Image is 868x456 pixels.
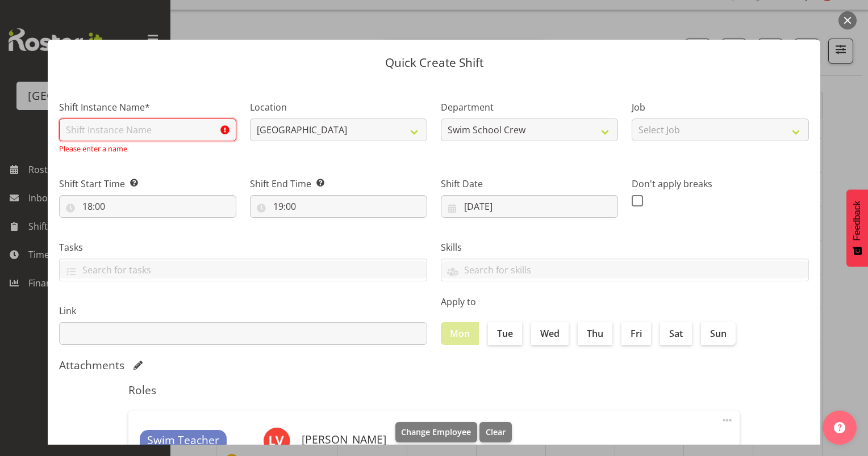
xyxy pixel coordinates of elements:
input: Search for tasks [60,261,427,278]
input: Click to select... [441,195,618,218]
span: Clear [486,426,506,438]
button: Clear [479,422,512,442]
label: Shift End Time [250,177,427,191]
label: Tue [488,322,522,345]
label: Apply to [441,295,809,309]
input: Shift Instance Name [59,119,236,141]
label: Tasks [59,240,427,254]
label: Sun [701,322,736,345]
p: Please enter a name [59,143,236,154]
h5: Attachments [59,358,124,372]
label: Mon [441,322,479,345]
input: Click to select... [59,195,236,218]
label: Don't apply breaks [632,177,809,191]
label: Shift Instance Name* [59,100,236,114]
button: Change Employee [395,422,478,442]
h5: Roles [128,383,740,397]
h6: [PERSON_NAME] [302,433,386,446]
img: lara-von-fintel10062.jpg [263,427,290,454]
label: Thu [578,322,612,345]
button: Feedback - Show survey [846,189,868,267]
label: Sat [660,322,692,345]
input: Click to select... [250,195,427,218]
label: Department [441,100,618,114]
span: Change Employee [401,426,471,438]
label: Wed [531,322,569,345]
p: Quick Create Shift [59,57,809,69]
label: Job [632,100,809,114]
label: Location [250,100,427,114]
label: Fri [621,322,651,345]
span: Swim Teacher [147,432,219,449]
input: Search for skills [441,261,808,278]
img: help-xxl-2.png [834,422,845,433]
label: Skills [441,240,809,254]
label: Shift Start Time [59,177,236,191]
label: Link [59,304,427,318]
span: Feedback [852,201,862,240]
label: Shift Date [441,177,618,191]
